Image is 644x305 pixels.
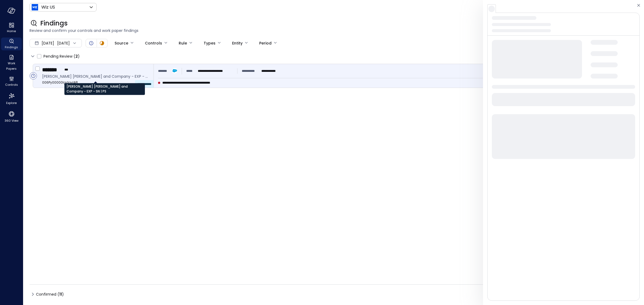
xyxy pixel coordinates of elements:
span: Work Papers [3,61,20,71]
div: Work Papers [1,54,22,72]
span: Controls [5,82,18,87]
div: Types [204,39,215,48]
div: [PERSON_NAME] [PERSON_NAME] and Company - EXP - SN | PS [64,83,145,95]
span: 11 [59,292,62,297]
div: Explore [1,91,22,106]
div: Period [259,39,272,48]
div: Rule [179,39,187,48]
span: Confirmed [36,290,64,299]
div: 360 View [1,109,22,124]
span: Findings [40,19,68,28]
span: Pending Review [43,52,80,61]
div: Controls [145,39,162,48]
span: 2 [75,54,78,59]
span: Review and confirm your controls and work paper findings [30,28,638,34]
div: Controls [1,75,22,88]
p: Wiz US [41,4,55,10]
span: Findings [5,44,18,50]
div: ( ) [57,291,64,297]
div: Source [115,39,128,48]
div: Open [30,72,37,80]
span: [DATE] [42,40,54,46]
span: Home [7,28,16,34]
img: Icon [32,4,38,10]
div: In Progress [99,40,105,46]
div: Home [1,21,22,34]
span: 360 View [5,118,19,123]
div: Open [88,40,94,46]
div: Entity [232,39,243,48]
span: 006Py00000IgdgvIAB [42,80,149,85]
span: Explore [6,100,17,106]
div: Findings [1,38,22,50]
div: ( ) [74,53,80,59]
span: Eli Lilly and Company - EXP - SN | PS [42,73,149,79]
